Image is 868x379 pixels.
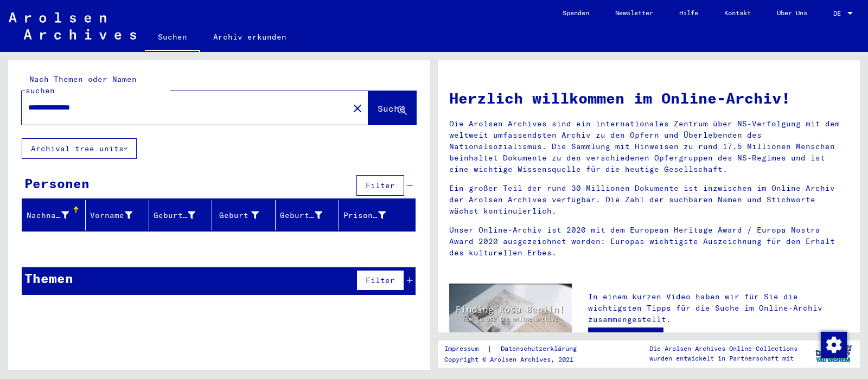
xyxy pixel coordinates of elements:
img: Zustimmung ändern [821,332,847,358]
p: In einem kurzen Video haben wir für Sie die wichtigsten Tipps für die Suche im Online-Archiv zusa... [588,291,849,325]
img: Arolsen_neg.svg [9,12,136,40]
mat-header-cell: Geburt‏ [212,200,276,230]
p: Copyright © Arolsen Archives, 2021 [444,355,590,364]
button: Suche [368,91,416,125]
div: Vorname [90,207,149,224]
a: Datenschutzerklärung [492,343,590,355]
button: Filter [356,270,404,291]
div: Themen [24,268,73,288]
span: Filter [366,275,395,285]
mat-header-cell: Geburtsdatum [276,200,339,230]
div: Nachname [27,207,85,224]
img: video.jpg [449,284,572,350]
div: Geburtsdatum [280,207,339,224]
p: wurden entwickelt in Partnerschaft mit [649,354,797,363]
div: Geburt‏ [216,207,275,224]
div: Nachname [27,210,69,221]
div: Geburtsname [154,207,212,224]
p: Ein großer Teil der rund 30 Millionen Dokumente ist inzwischen im Online-Archiv der Arolsen Archi... [449,183,849,217]
button: Filter [356,175,404,196]
p: Die Arolsen Archives sind ein internationales Zentrum über NS-Verfolgung mit dem weltweit umfasse... [449,118,849,175]
div: Geburtsdatum [280,210,322,221]
div: Personen [24,174,90,193]
span: Suche [378,103,405,114]
div: Zustimmung ändern [820,331,846,357]
p: Unser Online-Archiv ist 2020 mit dem European Heritage Award / Europa Nostra Award 2020 ausgezeic... [449,224,849,259]
div: Geburt‏ [216,210,259,221]
div: | [444,343,590,355]
span: Filter [366,181,395,190]
mat-header-cell: Vorname [86,200,149,230]
img: yv_logo.png [813,340,854,367]
h1: Herzlich willkommen im Online-Archiv! [449,87,849,110]
mat-header-cell: Prisoner # [339,200,415,230]
a: Video ansehen [588,327,663,349]
mat-label: Nach Themen oder Namen suchen [25,74,137,95]
div: Geburtsname [154,210,196,221]
button: Clear [347,97,368,119]
div: Prisoner # [343,207,402,224]
div: Prisoner # [343,210,386,221]
a: Suchen [145,24,200,52]
a: Archiv erkunden [200,24,299,50]
div: Vorname [90,210,132,221]
a: Impressum [444,343,487,355]
mat-header-cell: Nachname [22,200,86,230]
span: DE [833,10,845,17]
button: Archival tree units [22,138,137,159]
p: Die Arolsen Archives Online-Collections [649,344,797,354]
mat-header-cell: Geburtsname [149,200,213,230]
mat-icon: close [351,102,364,115]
